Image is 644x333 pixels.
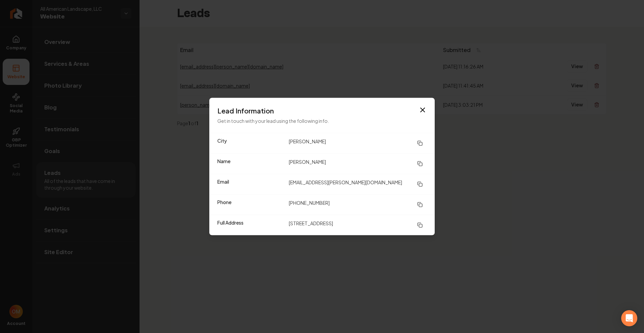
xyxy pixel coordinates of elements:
[217,219,283,231] dt: Full Address
[217,199,283,211] dt: Phone
[217,158,283,170] dt: Name
[217,106,427,115] h3: Lead Information
[217,117,427,125] p: Get in touch with your lead using the following info.
[289,178,427,190] dd: [EMAIL_ADDRESS][PERSON_NAME][DOMAIN_NAME]
[289,199,427,211] dd: [PHONE_NUMBER]
[217,178,283,190] dt: Email
[289,137,427,149] dd: [PERSON_NAME]
[289,158,427,170] dd: [PERSON_NAME]
[289,219,427,231] dd: [STREET_ADDRESS]
[217,137,283,149] dt: City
